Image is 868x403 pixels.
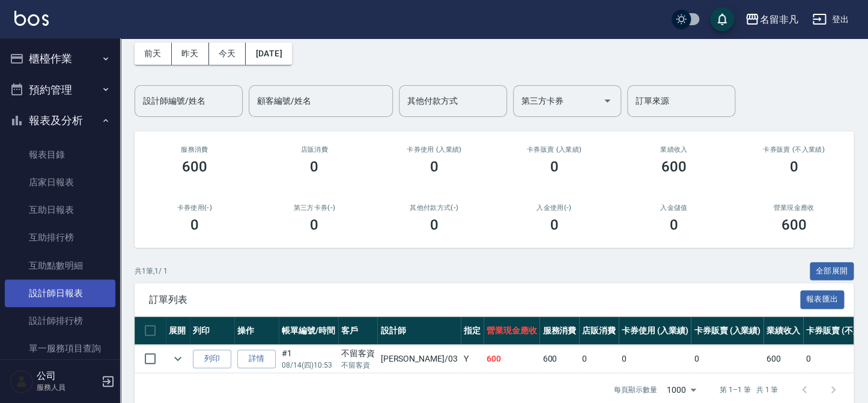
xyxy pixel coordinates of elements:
h2: 入金儲值 [628,204,720,212]
h2: 卡券使用(-) [149,204,240,212]
a: 設計師日報表 [5,279,115,307]
td: 600 [484,345,540,373]
h2: 其他付款方式(-) [389,204,480,212]
h3: 600 [781,216,806,233]
th: 營業現金應收 [484,317,540,345]
th: 帳單編號/時間 [279,317,338,345]
p: 第 1–1 筆 共 1 筆 [720,384,778,395]
a: 互助排行榜 [5,224,115,251]
h3: 0 [310,216,318,233]
h2: 卡券販賣 (不入業績) [748,146,840,154]
a: 互助日報表 [5,196,115,224]
td: #1 [279,345,338,373]
h2: 業績收入 [628,146,720,154]
h2: 卡券使用 (入業績) [389,146,480,154]
button: [DATE] [246,43,291,65]
button: 報表及分析 [5,105,115,136]
th: 卡券使用 (入業績) [619,317,691,345]
th: 列印 [190,317,234,345]
a: 報表目錄 [5,141,115,169]
button: save [710,7,734,31]
button: 前天 [135,43,172,65]
a: 詳情 [237,350,276,368]
button: expand row [169,350,187,368]
h3: 服務消費 [149,146,240,154]
h3: 0 [310,158,318,175]
p: 服務人員 [37,382,98,393]
h3: 600 [182,158,207,175]
h2: 第三方卡券(-) [269,204,360,212]
h3: 0 [190,216,199,233]
a: 店家日報表 [5,169,115,196]
td: 0 [619,345,691,373]
h2: 卡券販賣 (入業績) [509,146,600,154]
th: 卡券販賣 (入業績) [691,317,763,345]
div: 不留客資 [341,347,375,360]
button: 今天 [209,43,246,65]
th: 指定 [461,317,484,345]
a: 設計師排行榜 [5,307,115,335]
h3: 0 [550,216,558,233]
div: 名留非凡 [759,12,798,27]
h3: 0 [550,158,558,175]
p: 每頁顯示數量 [614,384,657,395]
h3: 0 [789,158,798,175]
th: 操作 [234,317,279,345]
h3: 0 [670,216,678,233]
h5: 公司 [37,370,98,382]
img: Logo [14,11,49,26]
p: 不留客資 [341,360,375,371]
button: 預約管理 [5,74,115,106]
span: 訂單列表 [149,294,800,306]
button: 報表匯出 [800,290,845,309]
h3: 600 [661,158,687,175]
button: 登出 [807,8,854,31]
img: Person [10,369,34,393]
button: 全部展開 [810,262,854,281]
th: 展開 [166,317,190,345]
td: Y [461,345,484,373]
p: 共 1 筆, 1 / 1 [135,266,168,276]
h2: 入金使用(-) [509,204,600,212]
td: 0 [579,345,619,373]
td: 600 [539,345,579,373]
button: 列印 [193,350,231,368]
button: 櫃檯作業 [5,43,115,74]
th: 店販消費 [579,317,619,345]
button: 名留非凡 [740,7,803,32]
th: 設計師 [377,317,460,345]
h2: 店販消費 [269,146,360,154]
td: 600 [763,345,803,373]
th: 服務消費 [539,317,579,345]
h2: 營業現金應收 [748,204,840,212]
a: 單一服務項目查詢 [5,335,115,362]
button: 昨天 [172,43,209,65]
h3: 0 [430,158,439,175]
a: 報表匯出 [800,293,845,305]
h3: 0 [430,216,439,233]
button: Open [598,91,617,110]
th: 業績收入 [763,317,803,345]
th: 客戶 [338,317,378,345]
td: 0 [691,345,763,373]
a: 互助點數明細 [5,252,115,279]
p: 08/14 (四) 10:53 [282,360,335,371]
td: [PERSON_NAME] /03 [377,345,460,373]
